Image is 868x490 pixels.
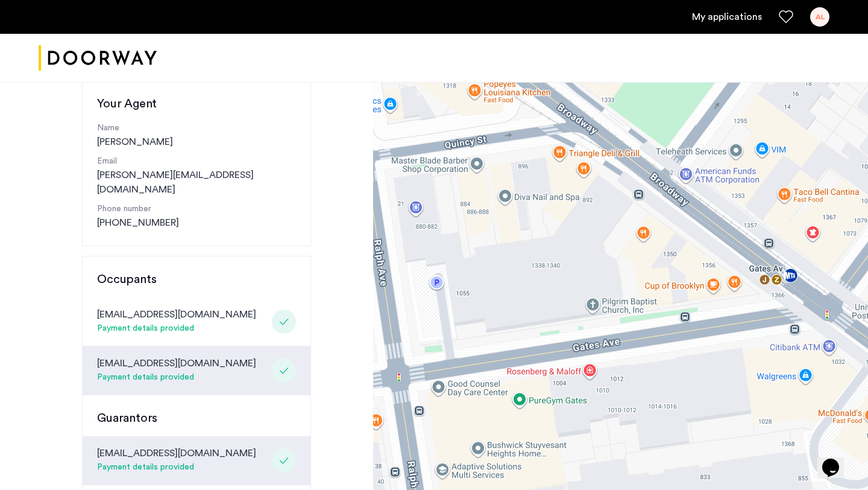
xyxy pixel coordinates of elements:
[97,95,296,112] h3: Your Agent
[817,442,856,478] iframe: chat widget
[97,307,256,322] div: [EMAIL_ADDRESS][DOMAIN_NAME]
[810,7,829,27] div: AL
[97,460,256,475] div: Payment details provided
[97,271,296,288] h3: Occupants
[97,168,296,197] a: [PERSON_NAME][EMAIL_ADDRESS][DOMAIN_NAME]
[97,203,296,215] p: Phone number
[779,10,793,24] a: Favorites
[39,36,157,81] img: logo
[97,322,256,336] div: Payment details provided
[97,446,256,460] div: [EMAIL_ADDRESS][DOMAIN_NAME]
[97,122,296,149] div: [PERSON_NAME]
[39,36,157,81] a: Cazamio logo
[97,215,179,230] a: [PHONE_NUMBER]
[97,356,256,371] div: [EMAIL_ADDRESS][DOMAIN_NAME]
[97,122,296,135] p: Name
[692,10,762,24] a: My application
[97,155,296,168] p: Email
[97,410,296,427] h3: Guarantors
[97,371,256,385] div: Payment details provided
